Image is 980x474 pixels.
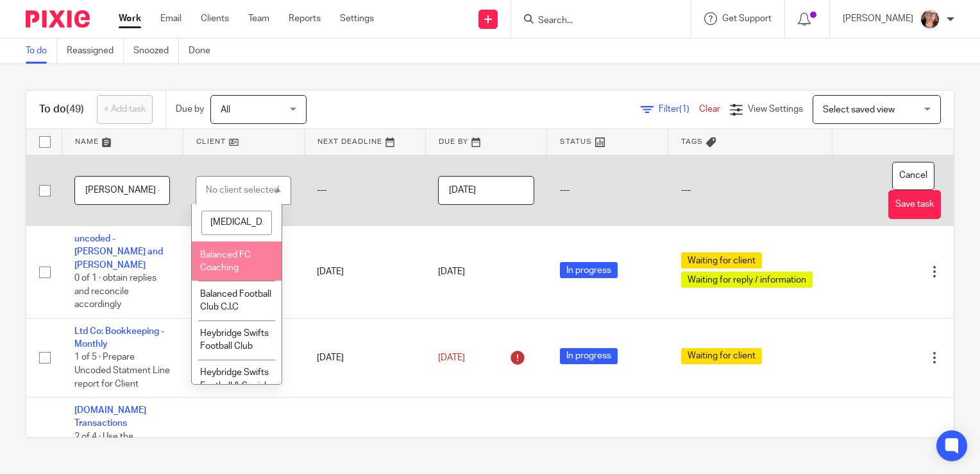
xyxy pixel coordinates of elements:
[560,348,618,364] span: In progress
[304,155,425,226] td: ---
[888,190,941,219] button: Save task
[699,105,720,114] a: Clear
[659,105,699,114] span: Filter
[176,103,204,116] p: Due by
[160,12,182,25] a: Email
[183,226,304,319] td: Very Nice Marketing Ltd
[248,12,269,25] a: Team
[438,176,534,205] input: Pick a date
[200,250,251,273] span: Balanced FC Coaching
[74,234,163,270] a: uncoded - [PERSON_NAME] and [PERSON_NAME]
[183,318,304,397] td: Rock One Rooms Ltd
[823,105,895,114] span: Select saved view
[39,103,84,116] h1: To do
[438,267,465,276] span: [DATE]
[74,274,156,309] span: 0 of 1 · obtain replies and reconcile accordingly
[119,12,141,25] a: Work
[340,12,374,25] a: Settings
[681,348,762,364] span: Waiting for client
[748,105,803,114] span: View Settings
[438,353,465,362] span: [DATE]
[537,15,652,27] input: Search
[201,211,272,235] input: Search options...
[206,186,279,195] div: No client selected
[681,252,762,268] span: Waiting for client
[892,162,934,191] button: Cancel
[200,329,269,351] span: Heybridge Swifts Football Club
[201,12,229,25] a: Clients
[97,95,153,124] a: + Add task
[200,290,271,312] span: Balanced Football Club C.I.C
[679,105,689,114] span: (1)
[74,353,170,389] span: 1 of 5 · Prepare Uncoded Statment Line report for Client
[189,39,220,64] a: Done
[722,14,772,23] span: Get Support
[560,262,618,278] span: In progress
[67,39,124,64] a: Reassigned
[547,155,668,226] td: ---
[200,368,269,403] span: Heybridge Swifts Football & Social Club
[289,12,321,25] a: Reports
[681,138,703,145] span: Tags
[668,155,832,226] td: ---
[304,226,425,319] td: [DATE]
[304,318,425,397] td: [DATE]
[133,39,179,64] a: Snoozed
[920,9,940,30] img: Louise.jpg
[74,406,146,428] a: [DOMAIN_NAME] Transactions
[74,327,164,349] a: Ltd Co: Bookkeeping - Monthly
[74,176,170,205] input: Task name
[221,105,230,114] span: All
[843,12,913,25] p: [PERSON_NAME]
[26,10,90,28] img: Pixie
[26,39,57,64] a: To do
[681,272,813,288] span: Waiting for reply / information
[66,104,84,114] span: (49)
